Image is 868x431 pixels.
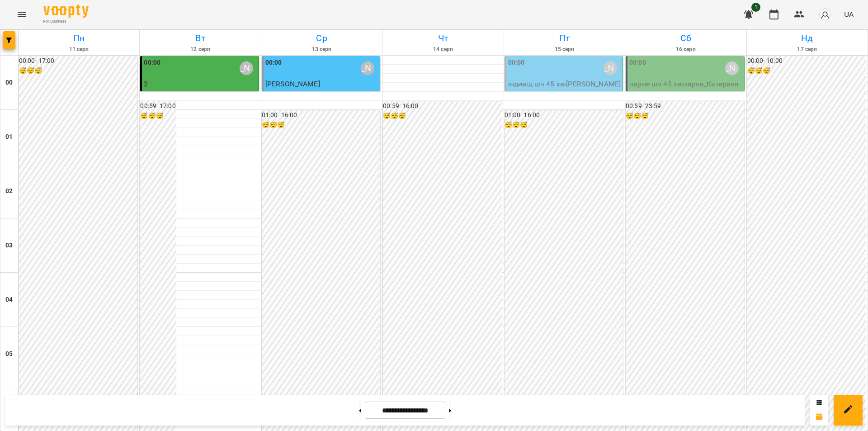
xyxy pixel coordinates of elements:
[240,62,253,75] div: Олійник Валентин
[747,66,866,76] h6: 😴😴😴
[144,58,160,68] label: 00:00
[751,3,760,12] span: 1
[508,58,525,68] label: 00:00
[383,101,501,111] h6: 00:59 - 16:00
[5,295,13,305] h6: 04
[144,90,256,111] p: парне шч 45 хв (парне_Катериняк)
[140,101,175,111] h6: 00:59 - 17:00
[265,80,320,88] span: [PERSON_NAME]
[505,110,623,120] h6: 01:00 - 16:00
[748,31,866,45] h6: Нд
[20,45,138,54] h6: 11 серп
[819,8,831,21] img: avatar_s.png
[265,58,282,68] label: 00:00
[5,349,13,359] h6: 05
[144,79,256,90] p: 2
[141,45,259,54] h6: 12 серп
[262,110,380,120] h6: 01:00 - 16:00
[505,31,623,45] h6: Пт
[5,78,13,88] h6: 00
[384,31,502,45] h6: Чт
[361,62,374,75] div: Олійник Валентин
[263,31,381,45] h6: Ср
[748,45,866,54] h6: 17 серп
[840,6,857,23] button: UA
[140,111,175,121] h6: 😴😴😴
[384,45,502,54] h6: 14 серп
[505,45,623,54] h6: 15 серп
[5,241,13,251] h6: 03
[626,101,744,111] h6: 00:59 - 23:59
[43,5,89,18] img: Voopty Logo
[627,45,745,54] h6: 16 серп
[19,56,137,66] h6: 00:00 - 17:00
[844,9,854,19] span: UA
[265,90,378,100] p: індивід шч 45 хв
[627,31,745,45] h6: Сб
[5,132,13,142] h6: 01
[505,120,623,130] h6: 😴😴😴
[747,56,866,66] h6: 00:00 - 10:00
[20,31,138,45] h6: Пн
[626,111,744,121] h6: 😴😴😴
[262,120,380,130] h6: 😴😴😴
[383,111,501,121] h6: 😴😴😴
[508,79,621,90] p: індивід шч 45 хв - [PERSON_NAME]
[5,186,13,196] h6: 02
[19,66,137,76] h6: 😴😴😴
[11,4,33,25] button: Menu
[43,19,89,24] span: For Business
[263,45,381,54] h6: 13 серп
[725,62,739,75] div: Олійник Валентин
[604,62,617,75] div: Олійник Валентин
[141,31,259,45] h6: Вт
[629,79,742,100] p: парне шч 45 хв - парне_Катериняк
[629,58,646,68] label: 00:00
